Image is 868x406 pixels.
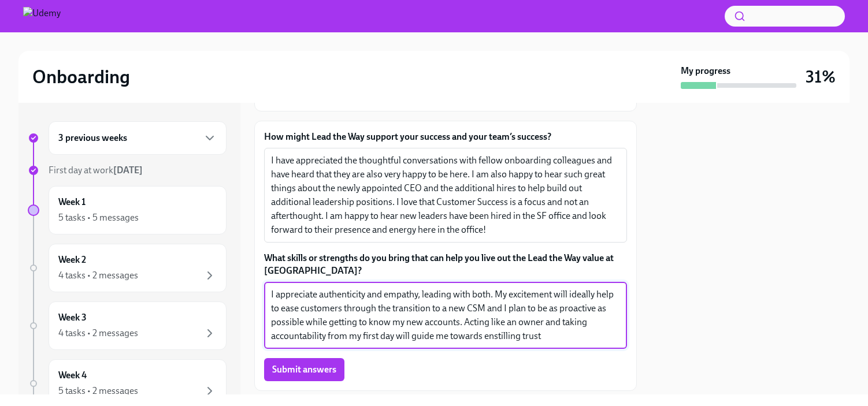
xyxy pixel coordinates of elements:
[271,154,620,237] textarea: I have appreciated the thoughtful conversations with fellow onboarding colleagues and have heard ...
[28,301,227,350] a: Week 34 tasks • 2 messages
[113,165,143,176] strong: [DATE]
[58,327,138,340] div: 4 tasks • 2 messages
[23,7,61,25] img: Udemy
[58,211,139,224] div: 5 tasks • 5 messages
[49,165,143,176] span: First day at work
[58,385,138,397] div: 5 tasks • 2 messages
[58,369,87,382] h6: Week 4
[58,132,127,144] h6: 3 previous weeks
[272,364,336,375] span: Submit answers
[28,186,227,234] a: Week 15 tasks • 5 messages
[58,269,138,282] div: 4 tasks • 2 messages
[58,311,87,324] h6: Week 3
[58,196,86,208] h6: Week 1
[681,65,730,77] strong: My progress
[264,252,627,277] label: What skills or strengths do you bring that can help you live out the Lead the Way value at [GEOGR...
[49,121,227,155] div: 3 previous weeks
[264,131,627,143] label: How might Lead the Way support your success and your team’s success?
[28,244,227,292] a: Week 24 tasks • 2 messages
[264,358,344,381] button: Submit answers
[271,288,620,343] textarea: I appreciate authenticity and empathy, leading with both. My excitement will ideally help to ease...
[32,65,130,88] h2: Onboarding
[28,164,227,177] a: First day at work[DATE]
[58,254,86,266] h6: Week 2
[806,66,836,87] h3: 31%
